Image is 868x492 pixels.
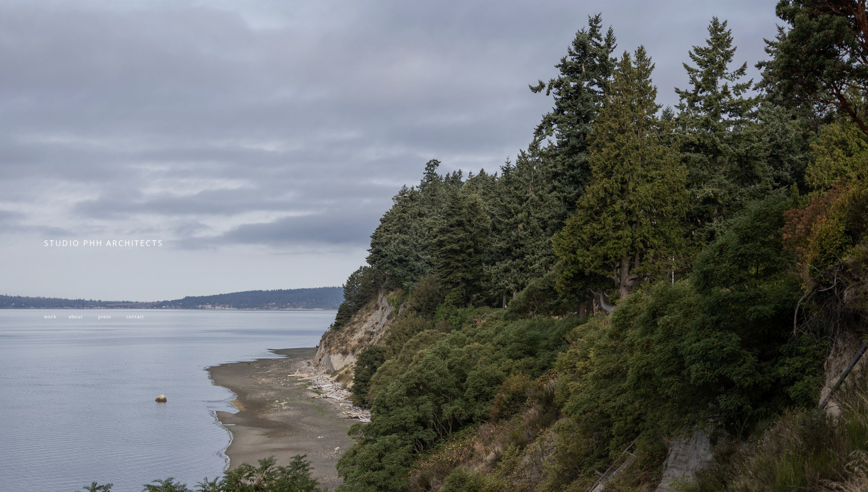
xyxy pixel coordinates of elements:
a: contact [126,313,144,320]
a: about [69,313,83,320]
a: work [44,313,56,320]
span: STUDIO PHH ARCHITECTS [44,238,163,248]
a: press [98,313,111,320]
